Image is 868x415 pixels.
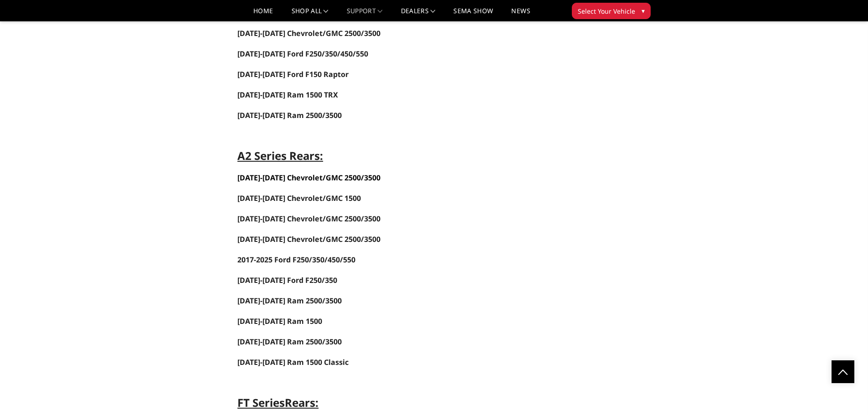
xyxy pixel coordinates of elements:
a: [DATE]-[DATE] Ram 1500 TRX [237,91,338,99]
a: [DATE]-[DATE] Chevrolet/GMC 2500/3500 [237,234,380,244]
a: shop all [292,8,329,21]
a: Dealers [401,8,436,21]
strong: A2 Series Rears: [237,148,323,163]
a: [DATE]-[DATE] Ford F250/350 [237,275,337,285]
a: [DATE]-[DATE] Ram 2500/3500 [237,111,342,120]
a: [DATE]-[DATE] Chevrolet/GMC 2500/3500 [237,173,380,183]
a: Click to Top [832,360,854,383]
a: [DATE]-[DATE] Ram 2500/3500 [237,337,342,347]
strong: Rears [285,395,315,410]
a: [DATE]-[DATE] Ram 1500 [237,316,322,326]
span: ▾ [642,6,645,15]
a: [DATE]-[DATE] Ford F250/350/450/550 [237,50,368,58]
span: -2025 Ford F250/350/450/550 [254,255,355,265]
span: [DATE]-[DATE] Chevrolet/GMC 1500 [237,193,361,203]
span: [DATE]-[DATE] Ford F150 Raptor [237,69,349,79]
a: [DATE]-[DATE] Chevrolet/GMC 1500 [237,194,361,203]
a: Home [253,8,273,21]
span: [DATE]-[DATE] Ram 2500/3500 [237,110,342,120]
button: Select Your Vehicle [572,3,651,19]
a: [DATE]-[DATE] Ram 2500/3500 [237,296,342,306]
iframe: Chat Widget [822,371,868,415]
span: [DATE]-[DATE] Ram 1500 TRX [237,90,338,100]
a: [DATE]-[DATE] Chevrolet/GMC 2500/3500 [237,214,380,224]
a: [DATE]-[DATE] Ford F150 Raptor [237,70,349,79]
span: 2017 [237,255,254,265]
a: News [511,8,530,21]
a: [DATE]-[DATE] Chevrolet/GMC 2500/3500 [237,29,380,38]
strong: FT Series : [237,395,318,410]
a: SEMA Show [453,8,493,21]
span: [DATE]-[DATE] Chevrolet/GMC 2500/3500 [237,28,380,38]
span: Select Your Vehicle [578,6,635,16]
a: [DATE]-[DATE] Ram 1500 Classic [237,357,349,367]
span: [DATE]-[DATE] Ford F250/350/450/550 [237,49,368,59]
a: Support [347,8,383,21]
a: 2017-2025 Ford F250/350/450/550 [237,255,355,265]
